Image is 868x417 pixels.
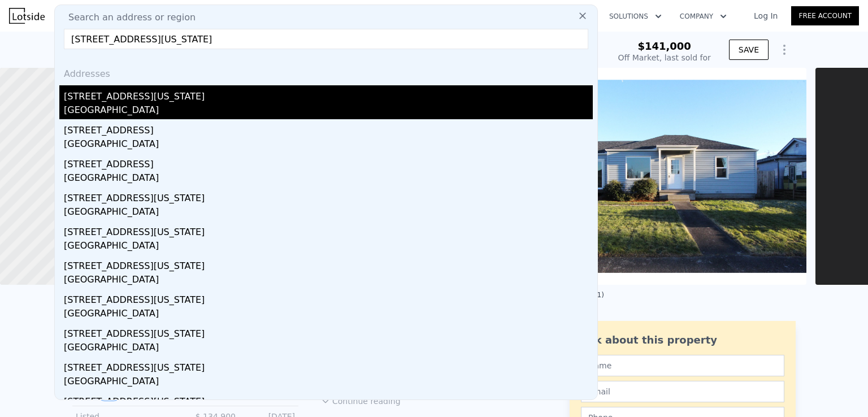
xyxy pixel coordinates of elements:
div: [STREET_ADDRESS][US_STATE] [64,323,593,341]
span: Search an address or region [59,11,196,24]
div: Addresses [59,58,593,85]
div: [STREET_ADDRESS][US_STATE] [64,187,593,205]
button: Company [671,6,736,27]
input: Enter an address, city, region, neighborhood or zip code [64,29,588,49]
div: [GEOGRAPHIC_DATA] [64,341,593,357]
button: Continue reading [321,396,401,407]
img: Sale: 155444670 Parcel: 102327079 [517,68,806,285]
div: [GEOGRAPHIC_DATA] [64,273,593,289]
button: Solutions [600,6,671,27]
div: [GEOGRAPHIC_DATA] [64,171,593,187]
div: [STREET_ADDRESS][US_STATE] [64,85,593,103]
div: [STREET_ADDRESS][US_STATE] [64,357,593,375]
button: Show Options [773,38,796,61]
a: Free Account [791,6,859,25]
a: Log In [740,10,791,21]
div: [GEOGRAPHIC_DATA] [64,103,593,119]
div: Off Market, last sold for [618,52,711,63]
div: Ask about this property [581,332,784,348]
input: Name [581,355,784,376]
div: [GEOGRAPHIC_DATA] [64,205,593,221]
div: [STREET_ADDRESS] [64,153,593,171]
div: [GEOGRAPHIC_DATA] [64,137,593,153]
div: [STREET_ADDRESS][US_STATE] [64,390,593,409]
div: [STREET_ADDRESS] [64,119,593,137]
div: [GEOGRAPHIC_DATA] [64,375,593,390]
div: [STREET_ADDRESS][US_STATE] [64,221,593,239]
div: [STREET_ADDRESS][US_STATE] [64,289,593,307]
div: [GEOGRAPHIC_DATA] [64,239,593,255]
div: [STREET_ADDRESS][US_STATE] [64,255,593,273]
input: Email [581,381,784,402]
div: [GEOGRAPHIC_DATA] [64,307,593,323]
span: $141,000 [637,40,691,52]
button: SAVE [729,40,769,60]
img: Lotside [9,8,45,24]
